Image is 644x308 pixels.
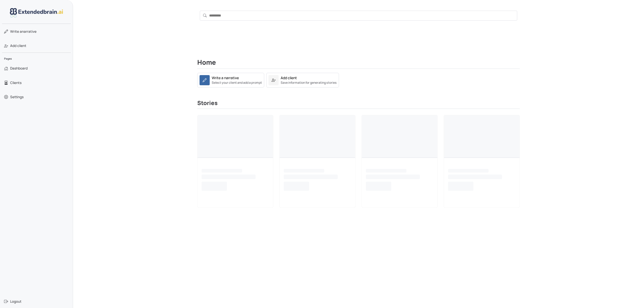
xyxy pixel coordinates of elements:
[10,80,22,85] span: Clients
[212,80,262,85] small: Select your client and add a prompt
[266,77,339,82] a: Add clientSave information for generating stories
[281,75,297,80] div: Add client
[266,73,339,88] a: Add clientSave information for generating stories
[10,66,28,71] span: Dashboard
[10,299,22,304] span: Logout
[197,59,520,69] h2: Home
[10,8,63,18] img: logo
[197,77,264,82] a: Write a narrativeSelect your client and add a prompt
[212,75,239,80] div: Write a narrative
[281,80,337,85] small: Save information for generating stories
[197,73,264,88] a: Write a narrativeSelect your client and add a prompt
[10,29,37,34] span: narrative
[197,100,520,109] h3: Stories
[10,43,26,48] span: Add client
[10,94,24,99] span: Settings
[10,29,22,34] span: Write a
